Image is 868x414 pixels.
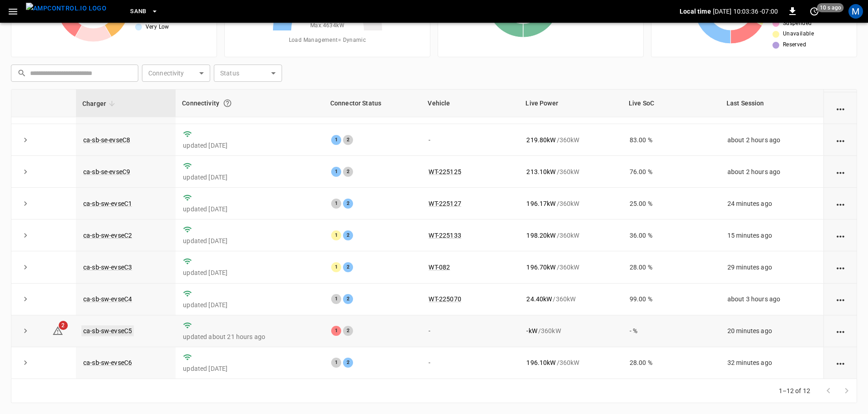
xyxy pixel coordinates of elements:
[331,135,341,145] div: 1
[183,300,317,309] p: updated [DATE]
[783,19,812,28] span: Suspended
[526,326,615,335] div: / 360 kW
[81,325,134,336] a: ca-sb-sw-evseC5
[817,3,844,12] span: 10 s ago
[622,156,720,188] td: 76.00 %
[783,40,806,50] span: Reserved
[26,3,106,14] img: ampcontrol.io logo
[183,141,317,150] p: updated [DATE]
[331,230,341,240] div: 1
[83,136,130,144] a: ca-sb-se-evseC8
[343,199,353,209] div: 2
[526,358,555,367] p: 196.10 kW
[183,173,317,182] p: updated [DATE]
[720,124,823,156] td: about 2 hours ago
[219,95,236,111] button: Connection between the charger and our software.
[429,232,461,239] a: WT-225133
[835,358,846,367] div: action cell options
[331,326,341,336] div: 1
[779,386,811,395] p: 1–12 of 12
[429,200,461,207] a: WT-225127
[835,263,846,272] div: action cell options
[622,347,720,379] td: 28.00 %
[83,264,132,271] a: ca-sb-sw-evseC3
[720,188,823,219] td: 24 minutes ago
[622,315,720,347] td: - %
[835,231,846,240] div: action cell options
[83,168,130,175] a: ca-sb-se-evseC9
[835,167,846,176] div: action cell options
[343,294,353,304] div: 2
[19,324,32,338] button: expand row
[622,251,720,283] td: 28.00 %
[343,358,353,368] div: 2
[343,262,353,272] div: 2
[622,219,720,251] td: 36.00 %
[343,135,353,145] div: 2
[343,230,353,240] div: 2
[526,294,552,304] p: 24.40 kW
[289,36,366,45] span: Load Management = Dynamic
[622,188,720,219] td: 25.00 %
[713,7,778,16] p: [DATE] 10:03:36 -07:00
[183,332,317,341] p: updated about 21 hours ago
[126,3,162,20] button: SanB
[720,156,823,188] td: about 2 hours ago
[19,356,32,369] button: expand row
[183,268,317,277] p: updated [DATE]
[331,294,341,304] div: 1
[783,30,814,39] span: Unavailable
[83,359,132,366] a: ca-sb-sw-evseC6
[130,6,146,17] span: SanB
[526,263,615,272] div: / 360 kW
[720,347,823,379] td: 32 minutes ago
[848,4,863,19] div: profile-icon
[82,98,118,109] span: Charger
[19,292,32,306] button: expand row
[19,197,32,210] button: expand row
[526,199,615,208] div: / 360 kW
[146,23,169,32] span: Very Low
[83,200,132,207] a: ca-sb-sw-evseC1
[720,219,823,251] td: 15 minutes ago
[429,168,461,175] a: WT-225125
[526,294,615,304] div: / 360 kW
[19,229,32,242] button: expand row
[421,347,519,379] td: -
[807,4,822,19] button: set refresh interval
[19,165,32,179] button: expand row
[343,326,353,336] div: 2
[343,167,353,177] div: 2
[622,284,720,315] td: 99.00 %
[835,104,846,113] div: action cell options
[835,199,846,208] div: action cell options
[526,135,555,145] p: 219.80 kW
[720,284,823,315] td: about 3 hours ago
[526,135,615,145] div: / 360 kW
[183,205,317,214] p: updated [DATE]
[52,327,63,334] a: 2
[680,7,711,16] p: Local time
[183,364,317,373] p: updated [DATE]
[421,315,519,347] td: -
[19,133,32,147] button: expand row
[429,295,461,303] a: WT-225070
[622,124,720,156] td: 83.00 %
[526,231,615,240] div: / 360 kW
[331,358,341,368] div: 1
[59,321,68,330] span: 2
[183,236,317,245] p: updated [DATE]
[720,315,823,347] td: 20 minutes ago
[331,199,341,209] div: 1
[83,232,132,239] a: ca-sb-sw-evseC2
[421,90,519,117] th: Vehicle
[519,90,622,117] th: Live Power
[421,124,519,156] td: -
[182,95,318,111] div: Connectivity
[526,167,555,176] p: 213.10 kW
[310,21,344,30] span: Max. 4634 kW
[720,90,823,117] th: Last Session
[835,294,846,304] div: action cell options
[526,263,555,272] p: 196.70 kW
[331,262,341,272] div: 1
